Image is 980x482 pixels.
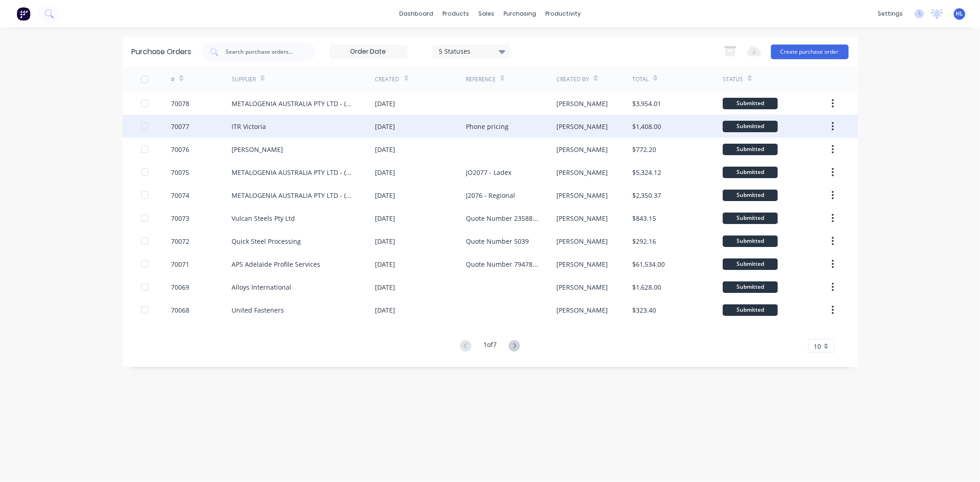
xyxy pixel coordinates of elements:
[466,259,538,269] div: Quote Number 79478 and 77949
[375,75,400,84] div: Created
[438,7,474,21] div: products
[330,45,407,59] input: Order Date
[232,75,256,84] div: Supplier
[232,99,357,108] div: METALOGENIA AUSTRALIA PTY LTD - (MTG)
[171,122,189,131] div: 70077
[483,340,497,353] div: 1 of 7
[556,236,608,246] div: [PERSON_NAME]
[723,258,778,270] div: Submitted
[232,122,266,131] div: ITR Victoria
[232,168,357,177] div: METALOGENIA AUSTRALIA PTY LTD - (MTG)
[632,305,656,315] div: $323.40
[171,259,189,269] div: 70071
[723,167,778,178] div: Submitted
[395,7,438,21] a: dashboard
[723,144,778,155] div: Submitted
[632,259,665,269] div: $61,534.00
[17,7,30,21] img: Factory
[556,213,608,223] div: [PERSON_NAME]
[723,235,778,247] div: Submitted
[632,122,661,131] div: $1,408.00
[556,122,608,131] div: [PERSON_NAME]
[171,75,175,84] div: #
[632,75,649,84] div: Total
[375,259,396,269] div: [DATE]
[723,304,778,316] div: Submitted
[632,145,656,154] div: $772.20
[723,121,778,132] div: Submitted
[466,236,529,246] div: Quote Number 5039
[375,145,396,154] div: [DATE]
[232,213,295,223] div: Vulcan Steels Pty Ltd
[556,168,608,177] div: [PERSON_NAME]
[466,75,496,84] div: Reference
[171,145,189,154] div: 70076
[466,213,538,223] div: Quote Number 2358858
[632,236,656,246] div: $292.16
[375,282,396,292] div: [DATE]
[375,122,396,131] div: [DATE]
[466,168,511,177] div: JO2077 - Ladex
[771,45,849,59] button: Create purchase order
[132,46,192,57] div: Purchase Orders
[171,282,189,292] div: 70069
[375,168,396,177] div: [DATE]
[556,259,608,269] div: [PERSON_NAME]
[232,259,320,269] div: APS Adelaide Profile Services
[541,7,585,21] div: productivity
[556,191,608,200] div: [PERSON_NAME]
[171,168,189,177] div: 70075
[556,305,608,315] div: [PERSON_NAME]
[466,122,509,131] div: Phone pricing
[375,191,396,200] div: [DATE]
[232,191,357,200] div: METALOGENIA AUSTRALIA PTY LTD - (MTG)
[171,305,189,315] div: 70068
[873,7,907,21] div: settings
[632,282,661,292] div: $1,628.00
[232,236,301,246] div: Quick Steel Processing
[723,281,778,293] div: Submitted
[232,145,283,154] div: [PERSON_NAME]
[375,99,396,108] div: [DATE]
[556,145,608,154] div: [PERSON_NAME]
[814,342,821,351] span: 10
[466,191,515,200] div: J2076 - Regional
[632,191,661,200] div: $2,350.37
[232,305,284,315] div: United Fasteners
[723,98,778,109] div: Submitted
[375,236,396,246] div: [DATE]
[375,305,396,315] div: [DATE]
[171,213,189,223] div: 70073
[723,190,778,201] div: Submitted
[232,282,291,292] div: Alloys International
[632,168,661,177] div: $5,324.12
[171,236,189,246] div: 70072
[171,99,189,108] div: 70078
[556,282,608,292] div: [PERSON_NAME]
[171,191,189,200] div: 70074
[632,99,661,108] div: $3,954.01
[375,213,396,223] div: [DATE]
[632,213,656,223] div: $843.15
[225,47,301,56] input: Search purchase orders...
[723,213,778,224] div: Submitted
[474,7,499,21] div: sales
[956,10,963,18] span: HL
[556,99,608,108] div: [PERSON_NAME]
[723,75,743,84] div: Status
[439,46,504,56] div: 5 Statuses
[556,75,589,84] div: Created By
[499,7,541,21] div: purchasing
